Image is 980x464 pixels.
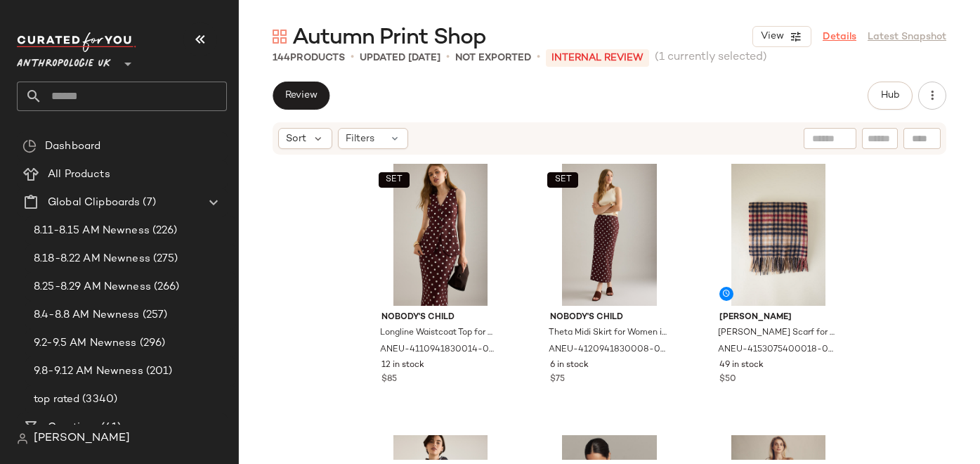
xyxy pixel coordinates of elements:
[655,49,767,66] span: (1 currently selected)
[360,51,440,65] p: updated [DATE]
[719,359,764,372] span: 49 in stock
[351,49,354,66] span: •
[34,279,151,295] span: 8.25-8.29 AM Newness
[381,373,397,386] span: $85
[718,344,837,356] span: ANEU-4153075400018-000-015
[455,51,531,65] p: Not Exported
[346,131,374,146] span: Filters
[48,195,140,211] span: Global Clipboards
[550,311,669,324] span: Nobody's Child
[537,49,540,66] span: •
[34,223,150,239] span: 8.11-8.15 AM Newness
[79,392,117,408] span: (3340)
[446,49,450,66] span: •
[546,49,649,67] p: INTERNAL REVIEW
[554,175,571,185] span: SET
[34,363,143,380] span: 9.8-9.12 AM Newness
[823,30,856,44] a: Details
[273,51,345,65] div: Products
[549,344,667,356] span: ANEU-4120941830008-000-020
[547,172,578,188] button: SET
[719,373,736,386] span: $50
[380,327,499,340] span: Longline Waistcoat Top for Women in Brown, Cotton/Tencel/LENZING, Size Uk 8 by Nobody's Child at ...
[286,131,306,146] span: Sort
[140,307,168,323] span: (257)
[151,279,180,295] span: (266)
[549,327,667,340] span: Theta Midi Skirt for Women in Brown, Polyester/Cotton, Size Uk 8 by Nobody's Child at Anthropologie
[868,82,913,110] button: Hub
[380,344,499,356] span: ANEU-4110941830014-000-020
[17,32,136,52] img: cfy_white_logo.C9jOOHJF.svg
[760,31,784,42] span: View
[718,327,837,340] span: [PERSON_NAME] Scarf for Women by [PERSON_NAME] at Anthropologie
[550,359,589,372] span: 6 in stock
[370,164,511,306] img: 4110941830014_020_e
[550,373,565,386] span: $75
[98,420,121,436] span: (61)
[880,90,900,101] span: Hub
[150,223,178,239] span: (226)
[539,164,680,306] img: 4120941830008_020_e
[34,335,137,352] span: 9.2-9.5 AM Newness
[17,433,28,444] img: svg%3e
[273,30,287,44] img: svg%3e
[385,175,403,185] span: SET
[48,167,110,183] span: All Products
[137,335,166,352] span: (296)
[273,53,290,63] span: 144
[752,26,811,47] button: View
[143,363,173,380] span: (201)
[140,195,155,211] span: (7)
[34,392,79,408] span: top rated
[381,359,424,372] span: 12 in stock
[34,307,140,323] span: 8.4-8.8 AM Newness
[45,138,100,155] span: Dashboard
[285,90,318,101] span: Review
[22,139,37,153] img: svg%3e
[150,251,178,267] span: (275)
[34,430,130,447] span: [PERSON_NAME]
[379,172,410,188] button: SET
[708,164,849,306] img: 4153075400018_015_e
[381,311,500,324] span: Nobody's Child
[273,82,329,110] button: Review
[34,251,150,267] span: 8.18-8.22 AM Newness
[48,420,98,436] span: Curations
[292,24,486,52] span: Autumn Print Shop
[17,48,111,73] span: Anthropologie UK
[719,311,838,324] span: [PERSON_NAME]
